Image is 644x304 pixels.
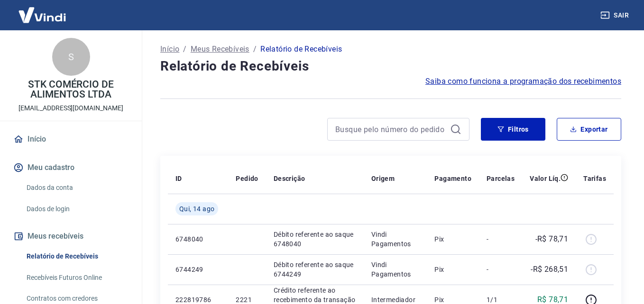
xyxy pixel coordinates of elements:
a: Dados da conta [23,178,130,197]
a: Saiba como funciona a programação dos recebimentos [425,76,621,87]
p: STK COMÉRCIO DE ALIMENTOS LTDA [8,80,134,99]
p: -R$ 268,51 [531,264,568,275]
p: Descrição [274,174,305,183]
p: Pagamento [434,174,471,183]
button: Filtros [481,118,545,141]
p: Vindi Pagamentos [371,230,419,249]
button: Meu cadastro [11,157,130,178]
p: [EMAIL_ADDRESS][DOMAIN_NAME] [18,103,123,113]
div: S [52,38,90,76]
a: Dados de login [23,199,130,219]
button: Sair [598,7,633,24]
img: Vindi [11,0,73,29]
p: Relatório de Recebíveis [260,44,342,55]
p: Pix [434,234,471,244]
p: Origem [371,174,395,183]
a: Início [160,44,179,55]
p: 6748040 [175,234,221,244]
span: Qui, 14 ago [179,204,214,214]
a: Início [11,129,130,150]
p: / [253,44,257,55]
a: Relatório de Recebíveis [23,247,130,266]
button: Meus recebíveis [11,226,130,247]
p: / [183,44,186,55]
p: Pix [434,265,471,274]
p: 6744249 [175,265,221,274]
p: ID [175,174,182,183]
p: Débito referente ao saque 6748040 [274,230,356,249]
h4: Relatório de Recebíveis [160,57,621,76]
a: Meus Recebíveis [191,44,249,55]
a: Recebíveis Futuros Online [23,268,130,287]
p: Valor Líq. [530,174,561,183]
p: Parcelas [487,174,515,183]
p: Vindi Pagamentos [371,260,419,279]
p: Débito referente ao saque 6744249 [274,260,356,279]
p: - [487,265,515,274]
button: Exportar [557,118,621,141]
input: Busque pelo número do pedido [335,122,446,136]
p: - [487,234,515,244]
p: Tarifas [583,174,606,183]
p: Pedido [236,174,258,183]
p: -R$ 78,71 [535,233,569,245]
